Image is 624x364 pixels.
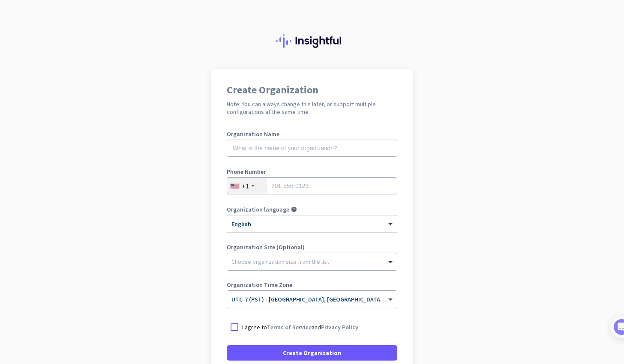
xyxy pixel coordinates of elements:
input: 201-555-0123 [227,177,397,194]
button: Create Organization [227,345,397,361]
label: Organization Size (Optional) [227,244,397,250]
label: Organization Time Zone [227,282,397,288]
input: What is the name of your organization? [227,140,397,157]
h1: Create Organization [227,85,397,95]
div: +1 [242,182,249,190]
img: Insightful [276,34,348,48]
label: Organization language [227,206,289,212]
a: Privacy Policy [321,323,358,331]
label: Organization Name [227,131,397,137]
h2: Note: You can always change this later, or support multiple configurations at the same time [227,100,397,116]
span: Create Organization [283,349,341,357]
p: I agree to and [242,323,358,331]
a: Terms of Service [267,323,312,331]
label: Phone Number [227,169,397,175]
i: help [291,206,297,212]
